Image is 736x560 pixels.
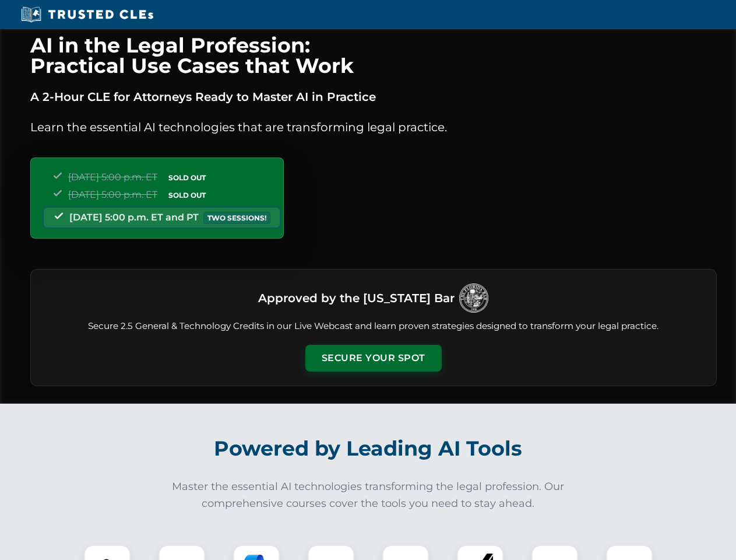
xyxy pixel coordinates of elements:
span: SOLD OUT [164,189,210,201]
p: Learn the essential AI technologies that are transforming legal practice. [30,118,717,136]
h1: AI in the Legal Profession: Practical Use Cases that Work [30,35,717,76]
p: Master the essential AI technologies transforming the legal profession. Our comprehensive courses... [164,478,572,512]
span: [DATE] 5:00 p.m. ET [68,171,157,183]
img: Trusted CLEs [17,6,157,23]
h2: Powered by Leading AI Tools [45,428,691,469]
h3: Approved by the [US_STATE] Bar [258,288,455,309]
span: [DATE] 5:00 p.m. ET [68,189,157,200]
p: A 2-Hour CLE for Attorneys Ready to Master AI in Practice [30,87,717,106]
p: Secure 2.5 General & Technology Credits in our Live Webcast and learn proven strategies designed ... [45,320,702,333]
img: Logo [459,283,488,313]
button: Secure Your Spot [305,345,442,372]
span: SOLD OUT [164,171,210,184]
